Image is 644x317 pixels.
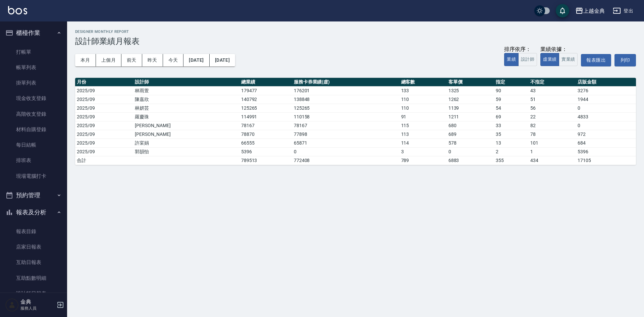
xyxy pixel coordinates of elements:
button: 實業績 [559,53,578,66]
td: 972 [576,130,636,139]
td: 22 [529,112,576,121]
button: 報表及分析 [3,204,64,221]
h3: 設計師業績月報表 [75,37,636,46]
td: 林雨萱 [133,86,239,95]
button: 業績 [504,53,519,66]
td: 33 [494,121,529,130]
td: 69 [494,112,529,121]
td: [PERSON_NAME] [133,121,239,130]
button: [DATE] [210,54,235,66]
img: Logo [8,6,27,14]
a: 報表目錄 [3,224,64,239]
td: 0 [576,121,636,130]
td: 3276 [576,86,636,95]
td: 1211 [447,112,494,121]
a: 互助日報表 [3,255,64,270]
a: 掛單列表 [3,75,64,91]
td: 91 [399,112,447,121]
td: 78167 [292,121,399,130]
a: 每日結帳 [3,137,64,153]
td: 3 [399,147,447,156]
td: 125265 [292,104,399,112]
td: 1944 [576,95,636,104]
div: 上越金典 [583,7,605,15]
button: 設計師 [518,53,537,66]
h2: Designer Monthly Report [75,30,636,34]
td: 179477 [239,86,292,95]
td: 1325 [447,86,494,95]
td: 65871 [292,139,399,147]
a: 設計師日報表 [3,286,64,301]
td: 110158 [292,112,399,121]
a: 報表匯出 [581,54,611,66]
td: 17105 [576,156,636,165]
td: 78870 [239,130,292,139]
td: 434 [529,156,576,165]
td: 54 [494,104,529,112]
td: 110 [399,95,447,104]
td: 2025/09 [75,147,133,156]
button: save [556,4,569,17]
td: 684 [576,139,636,147]
p: 服務人員 [20,305,55,311]
td: 689 [447,130,494,139]
td: 114 [399,139,447,147]
td: 1262 [447,95,494,104]
th: 月份 [75,78,133,87]
td: 125265 [239,104,292,112]
td: 789 [399,156,447,165]
button: [DATE] [183,54,209,66]
a: 材料自購登錄 [3,122,64,137]
td: 許寀娟 [133,139,239,147]
h5: 金典 [20,299,55,305]
td: 35 [494,130,529,139]
td: 115 [399,121,447,130]
td: 羅慶珠 [133,112,239,121]
a: 帳單列表 [3,60,64,75]
td: 2025/09 [75,139,133,147]
div: 排序依序： [504,46,537,53]
button: 昨天 [142,54,163,66]
td: 772408 [292,156,399,165]
th: 客單價 [447,78,494,87]
td: 133 [399,86,447,95]
button: 虛業績 [540,53,559,66]
td: 66555 [239,139,292,147]
button: 列印 [614,54,636,66]
td: 2025/09 [75,121,133,130]
button: 上越金典 [573,4,607,18]
td: 2025/09 [75,112,133,121]
a: 互助點數明細 [3,270,64,286]
button: 本月 [75,54,96,66]
td: 2025/09 [75,104,133,112]
button: 預約管理 [3,187,64,204]
td: 78 [529,130,576,139]
td: 0 [292,147,399,156]
td: 113 [399,130,447,139]
td: 51 [529,95,576,104]
div: 業績依據： [540,46,578,53]
td: 5396 [576,147,636,156]
a: 現場電腦打卡 [3,168,64,184]
td: 90 [494,86,529,95]
td: 578 [447,139,494,147]
td: 59 [494,95,529,104]
td: 101 [529,139,576,147]
td: 郭韻怡 [133,147,239,156]
td: 2025/09 [75,86,133,95]
td: 140792 [239,95,292,104]
a: 排班表 [3,153,64,168]
a: 現金收支登錄 [3,91,64,106]
td: 789513 [239,156,292,165]
td: 6883 [447,156,494,165]
td: 77898 [292,130,399,139]
td: 56 [529,104,576,112]
button: 櫃檯作業 [3,24,64,42]
td: 43 [529,86,576,95]
table: a dense table [75,78,636,165]
td: 355 [494,156,529,165]
th: 不指定 [529,78,576,87]
img: Person [5,298,19,312]
td: 陳嘉欣 [133,95,239,104]
td: 2025/09 [75,95,133,104]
